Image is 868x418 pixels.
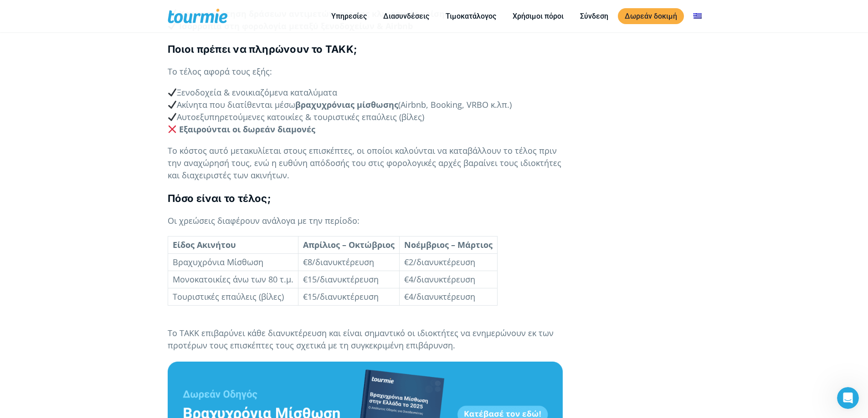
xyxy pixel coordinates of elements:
span: Τουριστικές επαύλεις (βίλες) [173,291,284,302]
span: Οι χρεώσεις διαφέρουν ανάλογα με την περίοδο: [168,215,360,226]
a: Υπηρεσίες [324,10,374,22]
span: (Airbnb, Booking, VRBO κ.λπ.) [398,99,512,110]
b: Νοέμβριος – Μάρτιος [404,239,493,250]
a: Δωρεάν δοκιμή [618,8,684,24]
span: Ακίνητα που διατίθενται μέσω [168,99,296,110]
a: Αλλαγή σε [687,10,709,22]
a: Σύνδεση [573,10,615,22]
span: €15/διανυκτέρευση [303,274,379,285]
span: Βραχυχρόνια Μίσθωση [173,257,263,267]
span: Το τέλος αφορά τους εξής: [168,66,272,77]
span: €8/διανυκτέρευση [303,257,374,267]
b: Ποιοι πρέπει να πληρώνουν το ΤΑΚΚ; [168,43,357,55]
iframe: Intercom live chat [837,387,859,409]
b: Εξαιρούνται οι δωρεάν διαμονές [179,124,315,135]
span: €4/διανυκτέρευση [404,274,475,285]
b: Είδος Ακινήτου [173,239,236,250]
span: €15/διανυκτέρευση [303,291,379,302]
b: Πόσο είναι το τέλος; [168,192,271,204]
span: Ξενοδοχεία & ενοικιαζόμενα καταλύματα [168,87,338,98]
b: Απρίλιος – Οκτώβριος [303,239,395,250]
a: Διασυνδέσεις [376,10,436,22]
span: Το ΤΑΚΚ επιβαρύνει κάθε διανυκτέρευση και είναι σημαντικό οι ιδιοκτήτες να ενημερώνουν εκ των προ... [168,327,554,351]
span: €2/διανυκτέρευση [404,257,475,267]
span: Αυτοεξυπηρετούμενες κατοικίες & τουριστικές επαύλεις (βίλες) [168,111,425,122]
span: Μονοκατοικίες άνω των 80 τ.μ. [173,274,293,285]
span: €4/διανυκτέρευση [404,291,475,302]
b: βραχυχρόνιας μίσθωσης [295,99,398,110]
span: Το κόστος αυτό μετακυλίεται στους επισκέπτες, οι οποίοι καλούνται να καταβάλλουν το τέλος πριν τη... [168,145,561,181]
a: Χρήσιμοι πόροι [506,10,570,22]
a: Τιμοκατάλογος [439,10,503,22]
